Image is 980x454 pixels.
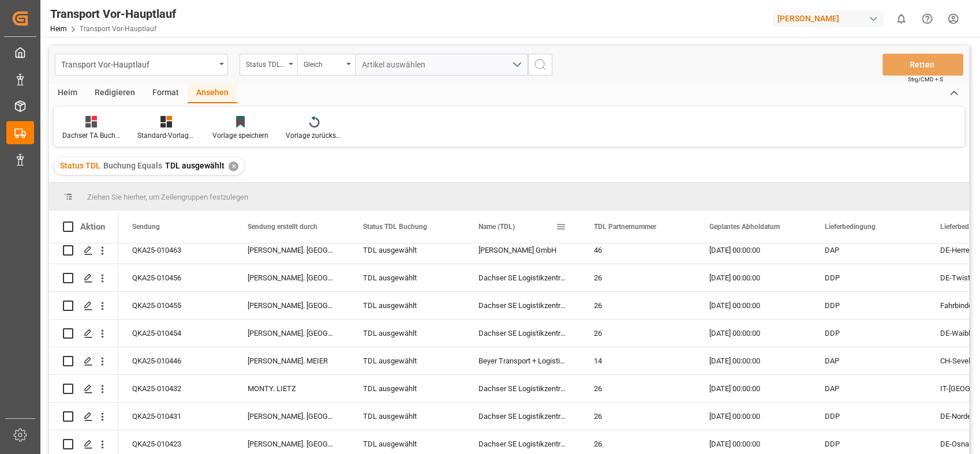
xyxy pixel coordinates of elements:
[118,264,234,291] div: QKA25-010456
[165,161,225,170] span: TDL ausgewählt
[465,320,580,347] div: Dachser SE Logistikzentrum [GEOGRAPHIC_DATA]
[87,193,248,201] span: Ziehen Sie hierher, um Zeilengruppen festzulegen
[695,264,811,291] div: [DATE] 00:00:00
[777,13,839,25] font: [PERSON_NAME]
[234,264,349,291] div: [PERSON_NAME]. [GEOGRAPHIC_DATA]
[355,54,528,76] button: Menü öffnen
[363,237,451,264] div: TDL ausgewählt
[118,403,234,430] div: QKA25-010431
[118,375,234,402] div: QKA25-010432
[695,292,811,319] div: [DATE] 00:00:00
[49,347,118,375] div: Drücken Sie die Leertaste, um diese Zeile auszuwählen.
[118,292,234,319] div: QKA25-010455
[55,54,228,76] button: Menü öffnen
[363,403,451,430] div: TDL ausgewählt
[465,264,580,291] div: Dachser SE Logistikzentrum [GEOGRAPHIC_DATA]
[465,292,580,319] div: Dachser SE Logistikzentrum [GEOGRAPHIC_DATA]
[49,320,118,347] div: Drücken Sie die Leertaste, um diese Zeile auszuwählen.
[49,375,118,403] div: Drücken Sie die Leertaste, um diese Zeile auszuwählen.
[118,320,234,347] div: QKA25-010454
[528,54,552,76] button: Schaltfläche "Suchen"
[580,403,695,430] div: 26
[304,57,343,70] div: Gleich
[465,347,580,374] div: Beyer Transport + Logistik GmbH
[580,375,695,402] div: 26
[580,237,695,264] div: 46
[811,264,926,291] div: DDP
[695,237,811,264] div: [DATE] 00:00:00
[234,403,349,430] div: [PERSON_NAME]. [GEOGRAPHIC_DATA]
[478,223,515,231] span: Name (TDL)
[50,5,176,22] div: Transport Vor-Hauptlauf
[811,403,926,430] div: DDP
[363,223,427,231] span: Status TDL Buchung
[137,130,195,141] div: Standard-Vorlagen
[62,130,120,141] div: Dachser TA Buchungen
[49,237,118,264] div: Drücken Sie die Leertaste, um diese Zeile auszuwählen.
[888,6,914,32] button: 0 neue Benachrichtigungen anzeigen
[246,57,285,70] div: Status TDL Buchung
[234,292,349,319] div: [PERSON_NAME]. [GEOGRAPHIC_DATA]
[695,375,811,402] div: [DATE] 00:00:00
[234,375,349,402] div: MONTY. LIETZ
[594,223,656,231] span: TDL Partnernummer
[118,237,234,264] div: QKA25-010463
[908,75,943,84] span: Strg/CMD + S
[580,292,695,319] div: 26
[60,161,100,170] span: Status TDL
[580,320,695,347] div: 26
[49,84,86,103] div: Heim
[363,320,451,347] div: TDL ausgewählt
[297,54,355,76] button: Menü öffnen
[882,54,963,76] button: Retten
[580,347,695,374] div: 14
[811,375,926,402] div: DAP
[188,84,237,103] div: Ansehen
[695,347,811,374] div: [DATE] 00:00:00
[363,292,451,319] div: TDL ausgewählt
[580,264,695,291] div: 26
[695,320,811,347] div: [DATE] 00:00:00
[61,57,215,71] div: Transport Vor-Hauptlauf
[229,162,238,171] div: ✕
[695,403,811,430] div: [DATE] 00:00:00
[286,130,343,141] div: Vorlage zurücksetzen
[144,84,188,103] div: Format
[362,60,431,69] span: Artikel auswählen
[825,223,876,231] span: Lieferbedingung
[50,25,67,33] a: Heim
[234,347,349,374] div: [PERSON_NAME]. MEIER
[132,223,160,231] span: Sendung
[465,403,580,430] div: Dachser SE Logistikzentrum [GEOGRAPHIC_DATA]
[248,223,317,231] span: Sendung erstellt durch
[811,347,926,374] div: DAP
[234,320,349,347] div: [PERSON_NAME]. [GEOGRAPHIC_DATA]
[49,403,118,430] div: Drücken Sie die Leertaste, um diese Zeile auszuwählen.
[914,6,940,32] button: Hilfe-Center
[363,348,451,374] div: TDL ausgewählt
[811,237,926,264] div: DAP
[49,264,118,292] div: Drücken Sie die Leertaste, um diese Zeile auszuwählen.
[773,7,888,29] button: [PERSON_NAME]
[240,54,297,76] button: Menü öffnen
[811,320,926,347] div: DDP
[103,161,162,170] span: Buchung Equals
[709,223,780,231] span: Geplantes Abholdatum
[363,265,451,291] div: TDL ausgewählt
[234,237,349,264] div: [PERSON_NAME]. [GEOGRAPHIC_DATA]
[363,376,451,402] div: TDL ausgewählt
[212,130,268,141] div: Vorlage speichern
[86,84,144,103] div: Redigieren
[49,292,118,320] div: Drücken Sie die Leertaste, um diese Zeile auszuwählen.
[118,347,234,374] div: QKA25-010446
[80,222,105,232] div: Aktion
[465,375,580,402] div: Dachser SE Logistikzentrum [GEOGRAPHIC_DATA]
[465,237,580,264] div: [PERSON_NAME] GmbH
[811,292,926,319] div: DDP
